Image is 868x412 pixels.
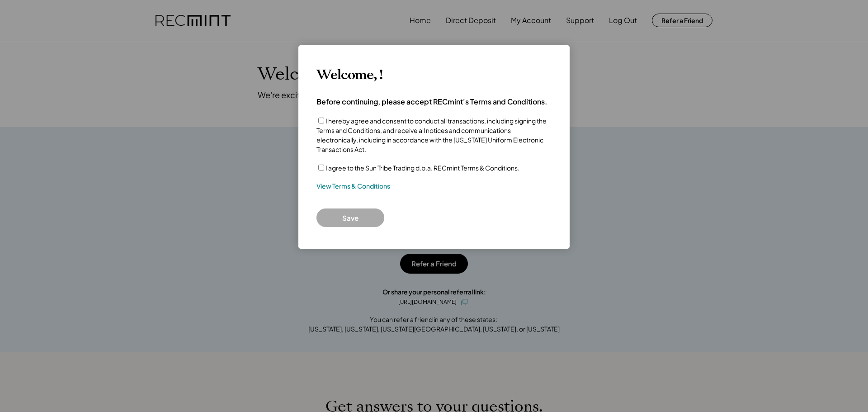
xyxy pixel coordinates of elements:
[316,97,547,107] h4: Before continuing, please accept RECmint's Terms and Conditions.
[316,208,384,227] button: Save
[316,67,382,83] h3: Welcome, !
[316,182,390,191] a: View Terms & Conditions
[325,164,519,172] label: I agree to the Sun Tribe Trading d.b.a. RECmint Terms & Conditions.
[316,117,547,153] label: I hereby agree and consent to conduct all transactions, including signing the Terms and Condition...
